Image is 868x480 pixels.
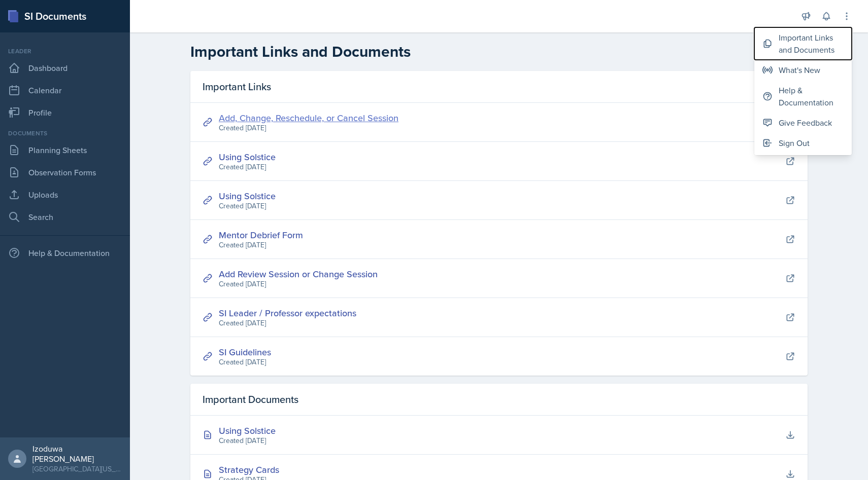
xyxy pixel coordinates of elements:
div: Created [DATE] [219,162,276,172]
div: Give Feedback [779,117,832,129]
button: Give Feedback [754,113,852,133]
a: Uploads [4,184,126,205]
div: Help & Documentation [4,243,126,263]
div: Documents [4,129,126,138]
div: Izoduwa [PERSON_NAME] [32,444,122,464]
div: Using Solstice [219,424,276,437]
div: Help & Documentation [779,84,844,108]
a: Search [4,207,126,227]
a: SI Leader / Professor expectations [219,307,356,319]
button: Important Links and Documents [754,27,852,60]
div: Created [DATE] [219,279,378,289]
a: Profile [4,102,126,123]
div: Created [DATE] [219,240,303,250]
div: What's New [779,64,820,76]
a: SI Guidelines [219,346,271,358]
span: Important Links [203,79,271,94]
div: Strategy Cards [219,463,279,476]
a: Add Review Session or Change Session [219,268,378,280]
a: Mentor Debrief Form [219,229,303,241]
a: Using Solstice [219,151,276,163]
div: Created [DATE] [219,201,276,211]
a: Calendar [4,80,126,100]
span: Important Documents [203,392,298,407]
div: Sign Out [779,137,810,149]
a: Dashboard [4,58,126,78]
a: Observation Forms [4,162,126,182]
a: Using Solstice [219,190,276,202]
div: Important Links and Documents [779,31,844,56]
button: What's New [754,60,852,80]
div: Leader [4,47,126,56]
div: Created [DATE] [219,357,271,367]
button: Help & Documentation [754,80,852,113]
button: Sign Out [754,133,852,153]
div: [GEOGRAPHIC_DATA][US_STATE] [32,464,122,474]
div: Created [DATE] [219,123,398,133]
h2: Important Links and Documents [190,43,808,61]
a: Planning Sheets [4,140,126,160]
div: Created [DATE] [219,318,356,328]
div: Created [DATE] [219,435,276,446]
a: Add, Change, Reschedule, or Cancel Session [219,112,398,124]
